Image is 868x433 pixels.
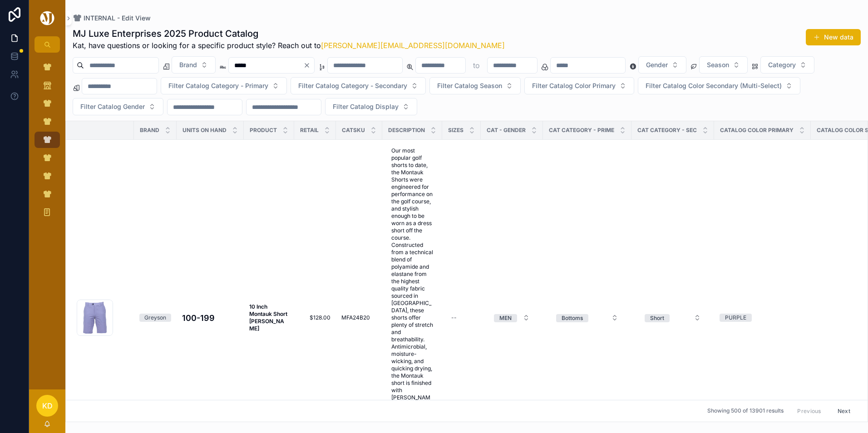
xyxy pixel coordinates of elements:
span: Filter Catalog Color Primary [532,81,616,90]
span: Product [250,127,277,134]
span: Showing 500 of 13901 results [707,408,784,415]
a: -- [448,310,475,325]
div: PURPLE [725,314,746,322]
button: Next [831,404,857,418]
button: Select Button [699,56,748,74]
button: Unselect SHORT [645,313,670,322]
a: [PERSON_NAME][EMAIL_ADDRESS][DOMAIN_NAME] [321,41,505,50]
div: -- [451,314,457,321]
button: Select Button [429,77,521,94]
span: Category [768,60,796,69]
a: MFA24B20 [341,314,377,321]
span: CAT CATEGORY - PRIME [549,127,614,134]
button: Select Button [172,56,216,74]
button: Select Button [291,77,426,94]
button: Select Button [524,77,634,94]
button: Select Button [161,77,287,94]
span: Filter Catalog Category - Primary [168,81,268,90]
span: Filter Catalog Season [437,81,502,90]
div: MEN [499,314,512,322]
button: Select Button [73,98,163,115]
span: Catalog Color Primary [720,127,794,134]
button: Select Button [549,310,626,326]
img: App logo [39,11,56,25]
a: Select Button [486,309,538,326]
span: Filter Catalog Color Secondary (Multi-Select) [646,81,782,90]
div: Greyson [144,314,166,322]
button: Unselect BOTTOMS [556,313,588,322]
a: 10 Inch Montauk Short [PERSON_NAME] [249,303,289,332]
span: Retail [300,127,319,134]
div: Bottoms [562,314,583,322]
a: Greyson [139,314,171,322]
span: INTERNAL - Edit View [84,14,151,23]
span: Gender [646,60,668,69]
span: Units On Hand [182,127,227,134]
span: Brand [140,127,159,134]
strong: 10 Inch Montauk Short [PERSON_NAME] [249,303,289,332]
button: Select Button [325,98,417,115]
span: Season [707,60,729,69]
a: PURPLE [720,314,805,322]
a: INTERNAL - Edit View [73,14,151,23]
button: Select Button [638,56,686,74]
span: CAT CATEGORY - SEC [637,127,697,134]
span: Filter Catalog Category - Secondary [298,81,407,90]
h1: MJ Luxe Enterprises 2025 Product Catalog [73,27,505,40]
button: Select Button [637,310,708,326]
a: $128.00 [300,314,330,321]
span: Brand [179,60,197,69]
a: Select Button [637,309,709,326]
a: Select Button [548,309,626,326]
a: 100-199 [182,312,238,324]
span: Filter Catalog Gender [80,102,145,111]
span: CAT - GENDER [487,127,526,134]
div: Short [650,314,664,322]
button: Select Button [487,310,537,326]
span: CATSKU [342,127,365,134]
span: KD [42,400,53,411]
button: New data [806,29,861,45]
button: Select Button [760,56,814,74]
span: Kat, have questions or looking for a specific product style? Reach out to [73,40,505,51]
button: Clear [303,62,314,69]
span: Filter Catalog Display [333,102,399,111]
button: Select Button [638,77,800,94]
span: Description [388,127,425,134]
p: to [473,60,480,71]
span: SIZES [448,127,464,134]
div: scrollable content [29,53,65,232]
span: MFA24B20 [341,314,370,321]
